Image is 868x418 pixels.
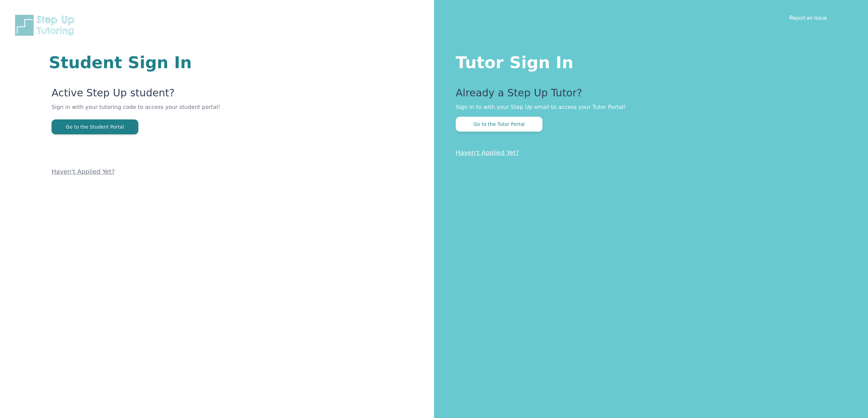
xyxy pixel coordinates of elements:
p: Sign in to with your Step Up email to access your Tutor Portal! [456,103,841,111]
a: Haven't Applied Yet? [52,168,115,175]
p: Sign in with your tutoring code to access your student portal! [52,103,353,119]
h1: Student Sign In [49,54,353,71]
button: Go to the Student Portal [52,119,138,134]
a: Go to the Student Portal [52,123,138,130]
p: Active Step Up student? [52,87,353,103]
h1: Tutor Sign In [456,52,841,71]
img: Step Up Tutoring horizontal logo [14,14,79,37]
a: Go to the Tutor Portal [456,121,542,127]
a: Report an Issue [789,14,827,21]
button: Go to the Tutor Portal [456,117,542,132]
p: Already a Step Up Tutor? [456,87,841,103]
a: Haven't Applied Yet? [456,149,519,156]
